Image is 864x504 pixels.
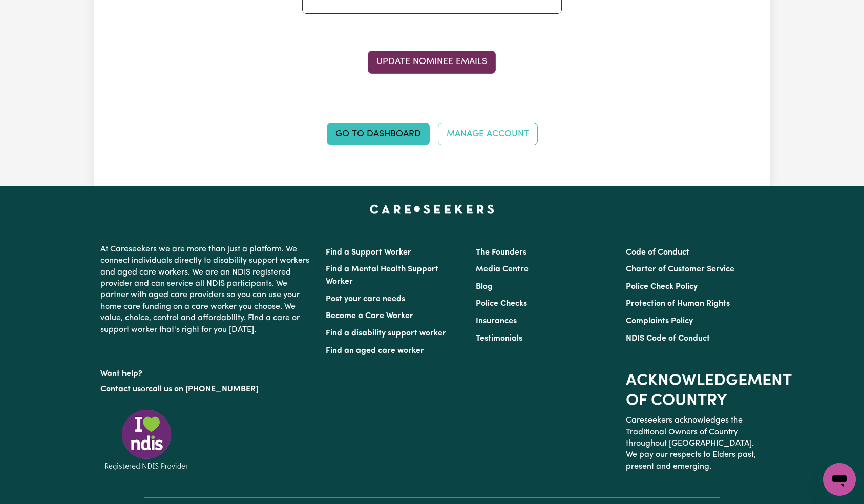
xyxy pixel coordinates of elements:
[476,248,526,257] a: The Founders
[626,411,764,476] p: Careseekers acknowledges the Traditional Owners of Country throughout [GEOGRAPHIC_DATA]. We pay o...
[100,240,313,340] p: At Careseekers we are more than just a platform. We connect individuals directly to disability su...
[438,123,538,145] a: Manage Account
[626,265,734,274] a: Charter of Customer Service
[626,334,710,343] a: NDIS Code of Conduct
[476,283,493,291] a: Blog
[476,265,529,274] a: Media Centre
[100,380,313,399] p: or
[326,295,405,303] a: Post your care needs
[476,300,527,308] a: Police Checks
[100,408,193,472] img: Registered NDIS provider
[368,51,496,73] button: Update Nominee Emails
[476,317,517,325] a: Insurances
[326,329,446,338] a: Find a disability support worker
[823,463,856,496] iframe: Button to launch messaging window
[149,385,258,393] a: call us on [PHONE_NUMBER]
[626,283,698,291] a: Police Check Policy
[326,265,438,286] a: Find a Mental Health Support Worker
[100,364,313,380] p: Want help?
[626,371,764,411] h2: Acknowledgement of Country
[626,300,730,308] a: Protection of Human Rights
[626,248,689,257] a: Code of Conduct
[370,205,494,213] a: Careseekers home page
[326,248,411,257] a: Find a Support Worker
[626,317,693,325] a: Complaints Policy
[327,123,430,145] a: Go to Dashboard
[100,385,141,393] a: Contact us
[326,312,413,320] a: Become a Care Worker
[326,347,424,355] a: Find an aged care worker
[476,334,522,343] a: Testimonials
